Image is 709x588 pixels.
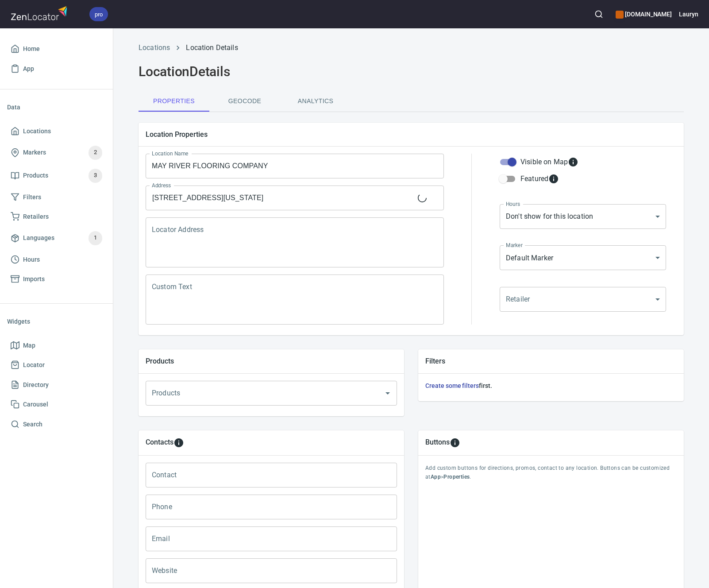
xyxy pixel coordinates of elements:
[139,43,170,52] a: Locations
[500,245,666,270] div: Default Marker
[23,211,49,222] span: Retailers
[173,437,184,448] svg: To add custom contact information for locations, please go to Apps > Properties > Contacts.
[215,96,275,107] span: Geocode
[23,360,45,371] span: Locator
[616,11,624,19] button: color-CE600E
[616,9,672,19] h6: [DOMAIN_NAME]
[7,121,106,141] a: Locations
[23,274,45,285] span: Imports
[589,4,609,24] button: Search
[500,204,666,229] div: Don't show for this location
[23,232,54,244] span: Languages
[144,96,204,107] span: Properties
[23,254,40,265] span: Hours
[23,399,48,410] span: Carousel
[7,164,106,187] a: Products3
[7,414,106,434] a: Search
[548,174,559,184] svg: Featured locations are moved to the top of the search results list.
[89,147,102,158] span: 2
[7,141,106,164] a: Markers2
[23,126,51,137] span: Locations
[7,250,106,270] a: Hours
[520,174,559,184] div: Featured
[23,170,48,181] span: Products
[616,4,672,24] div: Manage your apps
[7,355,106,375] a: Locator
[7,187,106,207] a: Filters
[679,4,698,24] button: Lauryn
[23,192,41,203] span: Filters
[11,4,70,23] img: zenlocator
[443,474,470,480] b: Properties
[186,43,238,52] a: Location Details
[679,9,698,19] h6: Lauryn
[89,7,108,21] div: pro
[23,340,35,351] span: Map
[146,437,173,448] h5: Contacts
[500,287,666,312] div: ​
[7,39,106,59] a: Home
[425,381,677,391] h6: first.
[139,43,684,53] nav: breadcrumb
[520,157,578,167] div: Visible on Map
[450,437,460,448] svg: To add custom buttons for locations, please go to Apps > Properties > Buttons.
[7,375,106,395] a: Directory
[425,382,479,389] a: Create some filters
[7,311,106,332] li: Widgets
[23,379,49,391] span: Directory
[139,64,684,80] h2: Location Details
[89,233,102,243] span: 1
[285,96,346,107] span: Analytics
[7,59,106,79] a: App
[568,157,578,167] svg: Whether the location is visible on the map.
[23,147,46,158] span: Markers
[7,269,106,289] a: Imports
[7,395,106,414] a: Carousel
[381,387,394,399] button: Open
[146,130,677,139] h5: Location Properties
[7,97,106,118] li: Data
[425,437,450,448] h5: Buttons
[425,356,677,366] h5: Filters
[150,385,368,402] input: Products
[7,336,106,356] a: Map
[146,356,397,366] h5: Products
[89,170,102,181] span: 3
[431,474,441,480] b: App
[23,419,42,430] span: Search
[7,207,106,227] a: Retailers
[89,10,108,19] span: pro
[7,227,106,250] a: Languages1
[425,464,677,482] p: Add custom buttons for directions, promos, contact to any location. Buttons can be customized at > .
[23,63,34,74] span: App
[23,43,40,54] span: Home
